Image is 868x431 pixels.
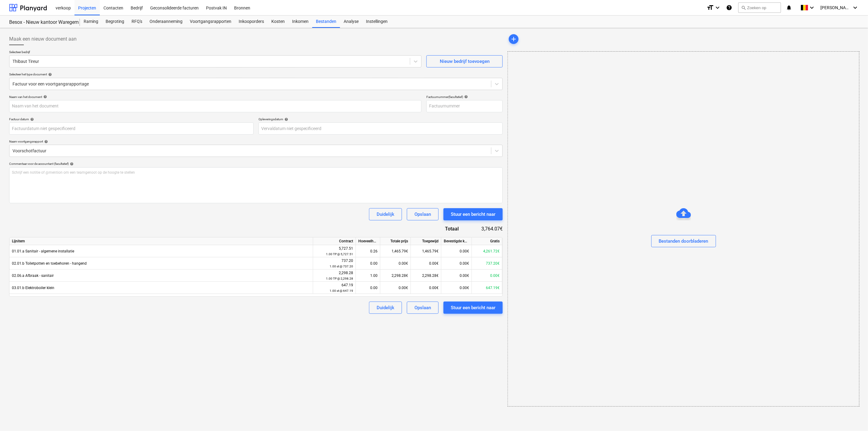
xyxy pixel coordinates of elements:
input: Naam van het document [9,100,421,112]
div: Naam van het document [9,95,421,99]
i: keyboard_arrow_down [808,4,816,11]
div: 0.00€ [380,257,411,270]
div: Besox - Nieuw kantoor Waregem [9,19,73,26]
div: Naam voortgangsrapport [9,139,503,143]
div: 0.00€ [441,257,472,270]
div: 2,298.28€ [380,270,411,282]
div: Totaal [423,225,468,232]
div: 2,298.28 [316,270,353,281]
button: Nieuw bedrijf toevoegen [426,55,503,67]
button: Duidelijk [369,208,402,220]
div: 0.26 [356,245,380,257]
span: 02.06.a Afbraak - sanitair [12,273,54,278]
div: Contract [313,237,356,245]
button: Stuur een bericht naar [443,208,503,220]
div: 3,764.07€ [469,225,503,232]
i: keyboard_arrow_down [714,4,721,11]
div: Stuur een bericht naar [451,304,495,312]
span: help [29,118,34,121]
span: Maak een nieuw document aan [9,35,77,43]
a: Bestanden [312,16,340,28]
div: Duidelijk [377,210,394,218]
small: 1.00 st @ 647.19 [330,289,353,292]
div: 0.00€ [472,270,502,282]
button: Duidelijk [369,302,402,314]
div: 1,465.79€ [380,245,411,257]
div: 1,465.79€ [411,245,441,257]
div: 0.00€ [380,282,411,294]
div: Toegewijd [411,237,441,245]
div: Opslaan [414,304,431,312]
div: Nieuw bedrijf toevoegen [440,57,490,65]
i: notifications [786,4,792,11]
div: Factuur datum [9,117,254,121]
span: 01.01.a Sanitair - algemene installatie [12,249,74,253]
div: Chatwidget [837,402,868,431]
span: add [510,35,517,43]
small: 1.00 TP @ 2,298.28 [326,277,353,280]
div: Opleveringsdatum [259,117,503,121]
a: Onderaanneming [146,16,186,28]
div: Opslaan [414,210,431,218]
i: keyboard_arrow_down [852,4,859,11]
div: Instellingen [362,16,391,28]
i: format_size [707,4,714,11]
div: 2,298.28€ [411,270,441,282]
iframe: Chat Widget [837,402,868,431]
span: help [43,140,48,143]
div: Lijnitem [9,237,313,245]
div: Totale prijs [380,237,411,245]
input: Factuurnummer [426,100,503,112]
span: search [741,5,746,10]
div: 0.00€ [441,270,472,282]
div: 0.00€ [441,245,472,257]
a: Inkomen [288,16,312,28]
small: 1.00 TP @ 5,727.51 [326,252,353,256]
a: Begroting [102,16,128,28]
div: Commentaar voor de accountant (facultatief) [9,162,503,166]
button: Bestanden doorbladeren [651,235,716,247]
div: 0.00€ [411,282,441,294]
span: help [42,95,47,99]
span: help [47,73,52,76]
button: Stuur een bericht naar [443,302,503,314]
div: Factuurnummer (facultatief) [426,95,503,99]
div: Duidelijk [377,304,394,312]
div: 0.00€ [411,257,441,270]
div: 0.00 [356,282,380,294]
i: Kennis basis [726,4,732,11]
div: Bestanden doorbladeren [659,237,708,245]
a: Inkooporders [235,16,268,28]
a: Voortgangsrapporten [186,16,235,28]
div: Analyse [340,16,362,28]
span: help [463,95,468,99]
div: 0.00€ [441,282,472,294]
div: 737.20 [316,258,353,269]
div: Stuur een bericht naar [451,210,495,218]
div: 647.19 [316,282,353,294]
div: 647.19€ [472,282,502,294]
span: 03.01.b Elektroboiler klein [12,286,54,290]
div: 5,727.51 [316,246,353,257]
div: 4,261.72€ [472,245,502,257]
input: Vervaldatum niet gespecificeerd [259,122,503,135]
div: Bestanden doorbladeren [508,51,859,407]
button: Zoeken op [738,2,781,13]
div: Bevestigde kosten [441,237,472,245]
a: Kosten [268,16,288,28]
div: Hoeveelheid [356,237,380,245]
a: Raming [80,16,102,28]
span: help [283,118,288,121]
p: Selecteer bedrijf [9,50,421,55]
span: 02.01.b Toiletpotten en toebehoren - hangend [12,261,87,266]
button: Opslaan [407,208,439,220]
span: [PERSON_NAME] De Rho [820,5,851,10]
small: 1.00 st @ 737.20 [330,265,353,268]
